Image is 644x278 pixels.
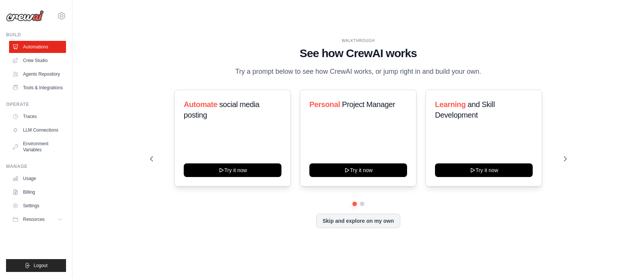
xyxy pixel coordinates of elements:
span: Personal [309,100,340,109]
a: Environment Variables [9,138,66,156]
div: Operate [6,101,66,107]
button: Resources [9,213,66,225]
a: Traces [9,110,66,123]
img: Logo [6,10,44,22]
a: Usage [9,172,66,185]
span: Learning [435,100,466,109]
a: LLM Connections [9,124,66,136]
div: Build [6,32,66,38]
span: and Skill Development [435,100,495,119]
a: Settings [9,200,66,212]
span: social media posting [184,100,260,119]
button: Logout [6,259,66,272]
div: WALKTHROUGH [150,38,567,43]
div: Manage [6,163,66,169]
button: Try it now [309,163,407,177]
h1: See how CrewAI works [150,47,567,60]
span: Automate [184,100,217,109]
span: Project Manager [342,100,395,109]
button: Try it now [184,163,281,177]
iframe: Chat Widget [606,242,644,278]
span: Resources [23,216,45,222]
a: Agents Repository [9,68,66,80]
button: Try it now [435,163,533,177]
p: Try a prompt below to see how CrewAI works, or jump right in and build your own. [232,66,485,77]
a: Tools & Integrations [9,82,66,94]
a: Billing [9,186,66,198]
a: Automations [9,41,66,53]
button: Skip and explore on my own [316,214,400,228]
span: Logout [34,262,48,269]
a: Crew Studio [9,54,66,67]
